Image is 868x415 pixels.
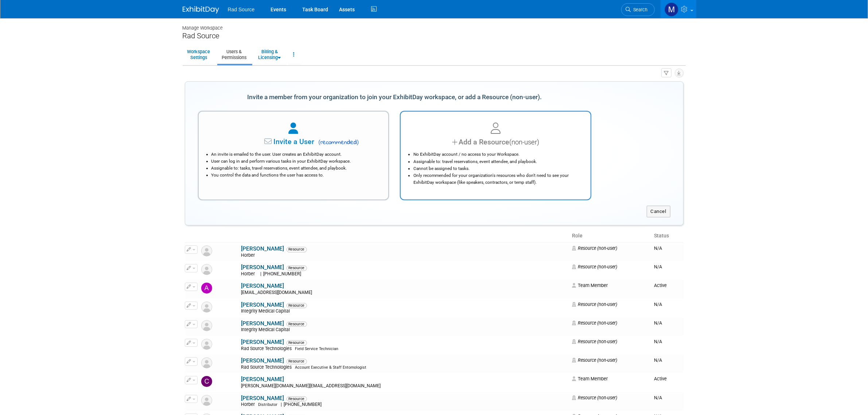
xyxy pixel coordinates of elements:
[201,339,212,350] img: Resource
[201,302,212,313] img: Resource
[287,247,307,252] span: Resource
[654,357,662,363] span: N/A
[241,402,257,407] span: Horber
[509,138,539,146] span: (non-user)
[201,245,212,256] img: Resource
[241,376,284,383] a: [PERSON_NAME]
[654,302,662,307] span: N/A
[654,264,662,269] span: N/A
[241,327,292,332] span: Integrity Medical Capital
[261,271,262,276] span: |
[654,339,662,344] span: N/A
[654,245,662,251] span: N/A
[316,138,359,147] span: recommended
[287,322,307,327] span: Resource
[569,230,651,242] th: Role
[572,357,617,363] span: Resource (non-user)
[241,339,284,345] a: [PERSON_NAME]
[654,395,662,400] span: N/A
[318,139,320,146] span: (
[287,396,307,402] span: Resource
[217,46,252,63] a: Users &Permissions
[413,172,581,186] li: Only recommended for your organization's resources who don't need to see your ExhibitDay workspac...
[287,303,307,308] span: Resource
[241,290,568,296] div: [EMAIL_ADDRESS][DOMAIN_NAME]
[572,395,617,400] span: Resource (non-user)
[201,283,212,294] img: Armando Arellano
[241,264,284,271] a: [PERSON_NAME]
[201,264,212,275] img: Resource
[241,309,292,314] span: Integrity Medical Capital
[201,376,212,387] img: Candice Cash
[413,165,581,172] li: Cannot be assigned to tasks.
[198,89,591,105] div: Invite a member from your organization to join your ExhibitDay workspace, or add a Resource (non-...
[254,46,286,63] a: Billing &Licensing
[201,357,212,368] img: Resource
[654,283,667,288] span: Active
[282,402,324,407] span: [PHONE_NUMBER]
[287,265,307,271] span: Resource
[413,151,581,158] li: No ExhibitDay account / no access to your Workspace.
[631,7,648,12] span: Search
[572,376,608,381] span: Team Member
[241,283,284,289] a: [PERSON_NAME]
[621,3,655,16] a: Search
[241,395,284,402] a: [PERSON_NAME]
[211,172,379,179] li: You control the data and functions the user has access to.
[211,151,379,158] li: An invite is emailed to the user. User creates an ExhibitDay account.
[241,253,257,258] span: Horber
[357,139,359,146] span: )
[572,302,617,307] span: Resource (non-user)
[654,376,667,381] span: Active
[258,402,278,407] span: Distributor
[572,283,608,288] span: Team Member
[572,339,617,344] span: Resource (non-user)
[183,46,215,63] a: WorkspaceSettings
[572,320,617,326] span: Resource (non-user)
[183,31,686,40] div: Rad Source
[651,230,683,242] th: Status
[241,271,257,276] span: Horber
[413,158,581,165] li: Assignable to: travel reservations, event attendee, and playbook.
[287,359,307,364] span: Resource
[295,365,367,370] span: Account Executive & Staff Entomologist
[241,302,284,308] a: [PERSON_NAME]
[228,137,314,146] span: Invite a User
[241,357,284,364] a: [PERSON_NAME]
[654,320,662,326] span: N/A
[262,271,304,276] span: [PHONE_NUMBER]
[572,264,617,269] span: Resource (non-user)
[410,137,581,147] div: Add a Resource
[241,320,284,327] a: [PERSON_NAME]
[211,165,379,172] li: Assignable to: tasks, travel reservations, event attendee, and playbook.
[287,340,307,345] span: Resource
[228,7,255,12] span: Rad Source
[241,383,568,389] div: [PERSON_NAME][DOMAIN_NAME][EMAIL_ADDRESS][DOMAIN_NAME]
[572,245,617,251] span: Resource (non-user)
[183,18,686,31] div: Manage Workspace
[183,6,219,13] img: ExhibitDay
[201,320,212,331] img: Resource
[241,245,284,252] a: [PERSON_NAME]
[241,365,294,370] span: Rad Source Technologies
[211,158,379,165] li: User can log in and perform various tasks in your ExhibitDay workspace.
[241,346,294,351] span: Rad Source Technologies
[665,3,678,16] img: Melissa Conboy
[647,206,670,217] button: Cancel
[201,395,212,406] img: Resource
[281,402,282,407] span: |
[295,346,339,351] span: Field Service Technician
